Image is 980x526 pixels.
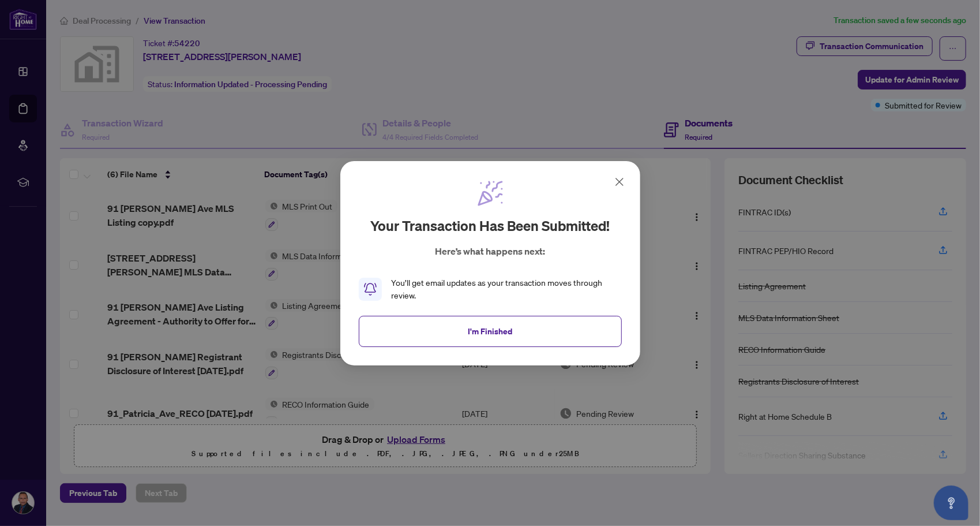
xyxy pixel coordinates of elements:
p: Here’s what happens next: [435,244,545,258]
button: Open asap [934,486,968,520]
h2: Your transaction has been submitted! [370,217,610,235]
div: You’ll get email updates as your transaction moves through review. [391,277,622,302]
button: I'm Finished [359,315,622,346]
span: I'm Finished [468,322,512,340]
